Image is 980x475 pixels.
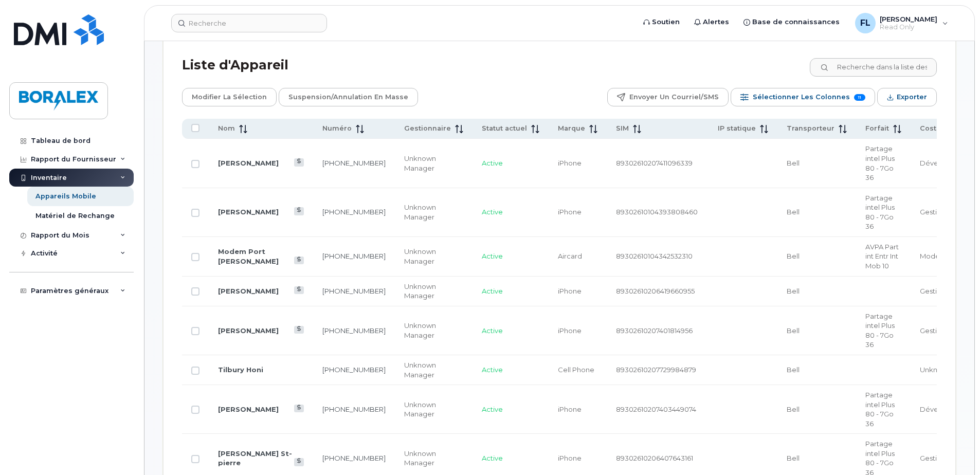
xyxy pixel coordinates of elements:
span: Sélectionner les colonnes [753,89,850,105]
span: Transporteur [787,124,834,133]
a: View Last Bill [294,458,304,466]
div: Unknown Manager [404,400,463,419]
span: Envoyer un courriel/SMS [629,89,719,105]
span: Active [482,326,503,335]
a: Tilbury Honi [218,366,263,374]
span: Forfait [865,124,889,133]
span: Marque [558,124,585,133]
span: 89302610207401814956 [616,326,693,335]
a: View Last Bill [294,405,304,412]
div: Francois Larocque [848,13,955,33]
span: AVPA Part int Entr Int Mob 10 [865,243,899,270]
a: [PERSON_NAME] St-pierre [218,449,292,467]
a: View Last Bill [294,326,304,334]
span: Bell [787,326,800,335]
button: Sélectionner les colonnes 11 [731,88,875,106]
div: Unknown Manager [404,203,463,222]
a: [PHONE_NUMBER] [322,454,386,462]
span: Active [482,405,503,413]
span: Suspension/Annulation en masse [288,89,408,105]
span: iPhone [558,454,582,462]
span: Modifier la sélection [192,89,267,105]
span: 89302610206419660955 [616,287,695,295]
a: [PERSON_NAME] [218,287,279,295]
span: Base de connaissances [752,17,840,27]
a: [PERSON_NAME] [218,208,279,216]
span: Partage intel Plus 80 - 7Go 36 [865,144,895,181]
span: 89302610206407643161 [616,454,693,462]
span: 89302610207403449074 [616,405,696,413]
div: Unknown Manager [404,247,463,266]
span: Active [482,366,503,374]
span: Active [482,252,503,260]
a: View Last Bill [294,286,304,294]
div: Unknown Manager [404,282,463,301]
span: 89302610207729984879 [616,366,696,374]
span: Nom [218,124,235,133]
span: Gestion des actifs [920,287,978,295]
a: Modem Port [PERSON_NAME] [218,247,279,265]
span: 89302610104393808460 [616,208,698,216]
button: Envoyer un courriel/SMS [607,88,729,106]
span: Gestion des actifs [920,454,978,462]
a: Base de connaissances [736,12,847,32]
button: Exporter [877,88,937,106]
span: Soutien [652,17,680,27]
span: Active [482,208,503,216]
div: Unknown Manager [404,321,463,340]
span: Bell [787,287,800,295]
button: Suspension/Annulation en masse [279,88,418,106]
span: Bell [787,405,800,413]
span: iPhone [558,159,582,167]
button: Modifier la sélection [182,88,277,106]
span: iPhone [558,405,582,413]
span: iPhone [558,208,582,216]
div: Liste d'Appareil [182,52,288,79]
span: Partage intel Plus 80 - 7Go 36 [865,194,895,231]
a: [PERSON_NAME] [218,159,279,167]
a: View Last Bill [294,207,304,215]
span: Bell [787,159,800,167]
span: Gestion des actifs [920,208,978,216]
span: Exporter [897,89,927,105]
span: SIM [616,124,629,133]
span: 89302610207411096339 [616,159,693,167]
a: [PHONE_NUMBER] [322,159,386,167]
span: Bell [787,252,800,260]
span: Cell Phone [558,366,594,374]
a: [PHONE_NUMBER] [322,208,386,216]
span: Active [482,287,503,295]
a: [PHONE_NUMBER] [322,405,386,413]
span: Développement [920,405,976,413]
span: Cost center [920,124,962,133]
div: Unknown Manager [404,154,463,173]
span: 11 [854,94,865,101]
a: [PHONE_NUMBER] [322,366,386,374]
span: Bell [787,454,800,462]
span: Statut actuel [482,124,527,133]
span: Read Only [880,23,937,31]
div: Unknown Manager [404,360,463,379]
span: Gestion des actifs [920,326,978,335]
span: Numéro [322,124,352,133]
span: iPhone [558,287,582,295]
span: Aircard [558,252,582,260]
span: FL [860,17,870,29]
span: Alertes [703,17,729,27]
span: Modems [920,252,950,260]
span: Active [482,159,503,167]
span: Active [482,454,503,462]
span: 89302610104342532310 [616,252,693,260]
a: View Last Bill [294,158,304,166]
input: Recherche [171,14,327,32]
a: [PERSON_NAME] [218,405,279,413]
input: Recherche dans la liste des appareils ... [810,58,937,77]
a: [PHONE_NUMBER] [322,287,386,295]
span: Partage intel Plus 80 - 7Go 36 [865,312,895,349]
a: View Last Bill [294,257,304,264]
span: [PERSON_NAME] [880,15,937,23]
a: Alertes [687,12,736,32]
div: Unknown Manager [404,449,463,468]
span: Bell [787,208,800,216]
span: Développement [920,159,976,167]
